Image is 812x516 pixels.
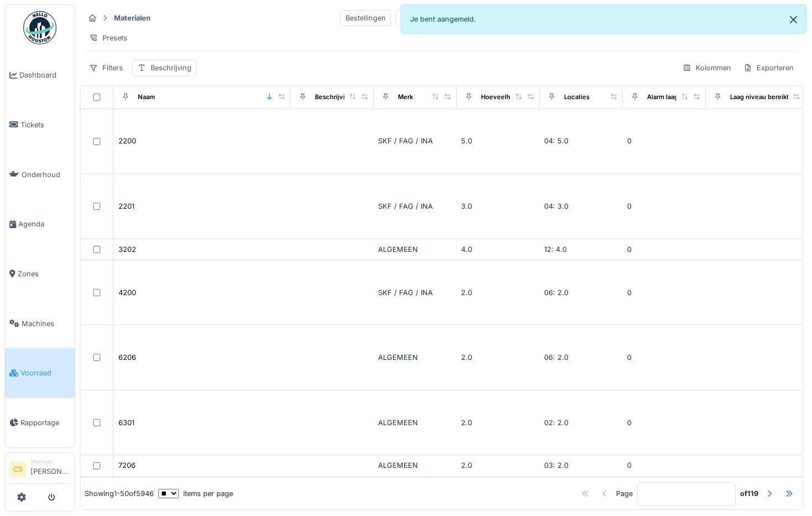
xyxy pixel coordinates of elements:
strong: Materialen [110,13,155,23]
div: 6206 [118,352,136,363]
a: Agenda [5,199,75,249]
span: Zones [18,269,70,279]
a: Dashboard [5,50,75,100]
div: Page [616,488,633,499]
strong: of 119 [740,488,758,499]
div: 3.0 [461,201,535,211]
div: Kolommen [677,60,736,76]
a: CS Manager[PERSON_NAME] [9,457,70,484]
span: 04: 5.0 [544,137,568,145]
div: ALGEMEEN [378,352,452,363]
div: items per page [158,488,233,499]
div: Locaties [564,92,589,102]
span: Dashboard [19,70,70,80]
div: SKF / FAG / INA [378,201,452,211]
div: 0 [627,244,701,255]
div: ALGEMEEN [378,417,452,428]
div: Manager [30,457,70,466]
button: Close [781,5,806,34]
div: Hoeveelheid [481,92,520,102]
span: 03: 2.0 [544,461,568,469]
a: Machines [5,298,75,348]
span: 06: 2.0 [544,353,568,362]
div: Exporteren [738,60,799,76]
div: 4.0 [461,244,535,255]
a: Zones [5,249,75,299]
span: 04: 3.0 [544,202,568,210]
div: 2.0 [461,417,535,428]
div: Filters [84,60,128,76]
div: Bestellingen [340,10,391,26]
a: Voorraad [5,348,75,398]
span: 12: 4.0 [544,245,567,254]
div: 3202 [118,244,136,255]
div: 0 [627,287,701,298]
div: 5.0 [461,136,535,146]
li: CS [9,461,26,478]
span: 06: 2.0 [544,288,568,297]
div: 0 [627,201,701,211]
div: SKF / FAG / INA [378,287,452,298]
span: Voorraad [20,368,70,378]
div: 2.0 [461,287,535,298]
span: 02: 2.0 [544,419,568,427]
div: Beschrijving [315,92,353,102]
div: 2200 [118,136,136,146]
span: Tickets [20,120,70,130]
div: 0 [627,352,701,363]
div: 4200 [118,287,136,298]
div: 2.0 [461,352,535,363]
div: ALGEMEEN [378,460,452,471]
div: Showing 1 - 50 of 5946 [85,488,154,499]
span: Machines [22,318,70,329]
span: Rapportage [20,417,70,428]
a: Tickets [5,100,75,150]
div: 6301 [118,417,135,428]
div: 7206 [118,460,136,471]
div: 0 [627,460,701,471]
div: Offertes [395,10,433,26]
li: [PERSON_NAME] [30,457,70,481]
div: ALGEMEEN [378,244,452,255]
div: Je bent aangemeld. [401,4,807,34]
div: 2201 [118,201,135,211]
a: Rapportage [5,398,75,448]
a: Onderhoud [5,149,75,199]
div: Naam [138,92,155,102]
div: 0 [627,136,701,146]
div: 0 [627,417,701,428]
div: Merk [398,92,413,102]
div: SKF / FAG / INA [378,136,452,146]
span: Agenda [18,219,70,229]
div: Beschrijving [151,63,192,73]
div: Presets [84,30,132,46]
div: 2.0 [461,460,535,471]
span: Onderhoud [22,169,70,180]
div: Alarm laag niveau [647,92,700,102]
img: Badge_color-CXgf-gQk.svg [23,11,56,44]
div: Laag niveau bereikt? [730,92,792,102]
